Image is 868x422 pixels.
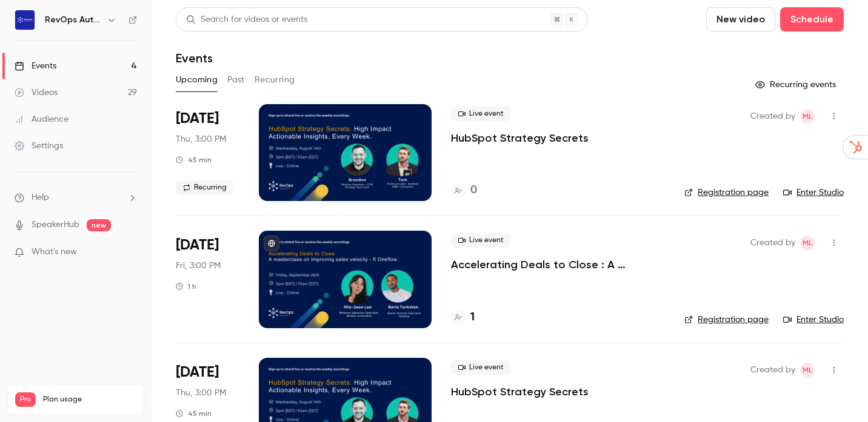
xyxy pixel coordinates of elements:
span: Live event [451,107,511,121]
div: Settings [15,140,63,152]
img: RevOps Automated [15,10,35,30]
span: Live event [451,233,511,248]
span: ML [803,109,812,124]
span: ML [803,363,812,377]
span: Help [32,191,49,204]
span: ML [803,236,812,250]
iframe: Noticeable Trigger [122,247,137,258]
button: Past [227,70,245,90]
h4: 1 [470,309,475,326]
span: Plan usage [43,395,136,404]
button: New video [706,7,775,31]
span: Pro [15,392,36,407]
a: 1 [451,309,475,326]
span: Mia-Jean Lee [800,363,815,377]
div: Sep 26 Fri, 3:00 PM (Europe/London) [176,231,239,328]
a: Enter Studio [783,186,844,199]
h4: 0 [470,182,477,199]
span: new [87,219,111,231]
span: [DATE] [176,236,219,255]
a: SpeakerHub [32,219,79,231]
span: Thu, 3:00 PM [176,133,226,145]
button: Schedule [780,7,844,31]
a: Registration page [684,186,769,199]
div: Search for videos or events [186,13,307,26]
a: Enter Studio [783,314,844,326]
span: [DATE] [176,363,219,382]
a: HubSpot Strategy Secrets [451,384,589,399]
span: Mia-Jean Lee [800,109,815,124]
span: Fri, 3:00 PM [176,260,221,272]
button: Recurring [255,70,295,90]
span: Created by [750,363,795,377]
span: Live event [451,360,511,375]
div: Audience [15,113,68,125]
a: Registration page [684,314,769,326]
button: Upcoming [176,70,218,90]
span: Created by [750,236,795,250]
div: 45 min [176,155,212,165]
span: What's new [32,246,77,259]
h6: RevOps Automated [45,14,102,26]
div: Videos [15,87,58,99]
div: Events [15,60,56,72]
a: 0 [451,182,477,199]
a: HubSpot Strategy Secrets [451,131,589,145]
div: 45 min [176,409,212,418]
button: Recurring events [750,75,844,94]
span: Thu, 3:00 PM [176,387,226,399]
a: Accelerating Deals to Close : A masterclass on improving sales velocity - ft Oneflow. [451,257,665,272]
span: [DATE] [176,109,219,128]
div: 1 h [176,282,196,291]
div: Sep 25 Thu, 3:00 PM (Europe/London) [176,104,239,201]
span: Recurring [176,180,234,195]
span: Mia-Jean Lee [800,236,815,250]
span: Created by [750,109,795,124]
h1: Events [176,51,213,65]
li: help-dropdown-opener [15,191,137,204]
